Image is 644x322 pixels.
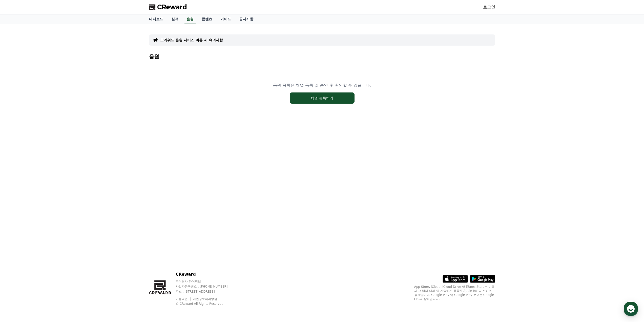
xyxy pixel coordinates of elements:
[176,297,192,301] a: 이용약관
[176,271,237,277] p: CReward
[16,168,19,172] span: 홈
[149,54,495,59] h4: 음원
[46,168,52,173] span: 대화
[176,302,237,306] p: © CReward All Rights Reserved.
[198,14,216,24] a: 콘텐츠
[184,14,196,24] a: 음원
[2,161,33,173] a: 홈
[414,285,495,301] p: App Store, iCloud, iCloud Drive 및 iTunes Store는 미국과 그 밖의 나라 및 지역에서 등록된 Apple Inc.의 서비스 상표입니다. Goo...
[167,14,182,24] a: 실적
[216,14,235,24] a: 가이드
[33,161,65,173] a: 대화
[483,4,495,10] a: 로그인
[149,3,187,11] a: CReward
[157,3,187,11] span: CReward
[176,285,237,289] p: 사업자등록번호 : [PHONE_NUMBER]
[65,161,97,173] a: 설정
[78,168,84,172] span: 설정
[176,290,237,294] p: 주소 : [STREET_ADDRESS]
[290,92,355,104] button: 채널 등록하기
[160,37,223,43] a: 크리워드 음원 서비스 이용 시 유의사항
[235,14,257,24] a: 공지사항
[273,82,371,88] p: 음원 목록은 채널 등록 및 승인 후 확인할 수 있습니다.
[193,297,217,301] a: 개인정보처리방침
[145,14,167,24] a: 대시보드
[176,279,237,283] p: 주식회사 와이피랩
